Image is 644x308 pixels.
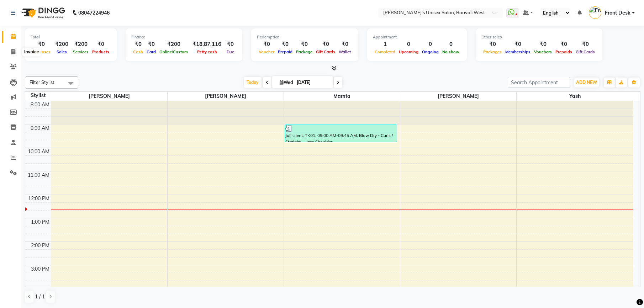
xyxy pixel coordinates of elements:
[26,171,51,179] div: 11:00 AM
[78,3,110,23] b: 08047224946
[90,40,111,48] div: ₹0
[29,101,51,108] div: 8:00 AM
[440,49,461,54] span: No show
[574,49,597,54] span: Gift Cards
[131,34,237,40] div: Finance
[190,40,224,48] div: ₹18,87,116
[225,49,236,54] span: Due
[508,77,570,88] input: Search Appointment
[168,92,284,101] span: [PERSON_NAME]
[605,9,630,17] span: Front Desk
[517,92,633,101] span: Yash
[337,40,353,48] div: ₹0
[30,79,54,85] span: Filter Stylist
[25,92,51,99] div: Stylist
[532,49,554,54] span: Vouchers
[27,195,51,202] div: 12:00 PM
[145,49,158,54] span: Card
[29,124,51,132] div: 9:00 AM
[51,92,167,101] span: [PERSON_NAME]
[22,48,41,57] div: Invoice
[400,92,516,101] span: [PERSON_NAME]
[481,49,503,54] span: Packages
[420,49,440,54] span: Ongoing
[589,6,601,19] img: Front Desk
[373,49,397,54] span: Completed
[158,40,190,48] div: ₹200
[397,49,420,54] span: Upcoming
[554,40,574,48] div: ₹0
[18,3,67,23] img: logo
[373,40,397,48] div: 1
[294,49,314,54] span: Package
[294,40,314,48] div: ₹0
[574,78,599,87] button: ADD NEW
[224,40,237,48] div: ₹0
[52,40,71,48] div: ₹200
[90,49,111,54] span: Products
[55,49,69,54] span: Sales
[257,49,276,54] span: Voucher
[30,265,51,273] div: 3:00 PM
[35,293,45,301] span: 1 / 1
[30,242,51,249] div: 2:00 PM
[397,40,420,48] div: 0
[31,40,52,48] div: ₹0
[276,49,294,54] span: Prepaid
[71,49,90,54] span: Services
[373,34,461,40] div: Appointment
[244,77,262,88] span: Today
[257,34,353,40] div: Redemption
[145,40,158,48] div: ₹0
[195,49,219,54] span: Petty cash
[420,40,440,48] div: 0
[574,40,597,48] div: ₹0
[278,80,295,85] span: Wed
[295,77,330,88] input: 2025-09-03
[284,92,400,101] span: Mamta
[285,125,397,142] div: Juli client, TK01, 09:00 AM-09:45 AM, Blow Dry - Curls / Straight - Upto Shoulder
[481,40,503,48] div: ₹0
[257,40,276,48] div: ₹0
[503,40,532,48] div: ₹0
[158,49,190,54] span: Online/Custom
[314,40,337,48] div: ₹0
[131,40,145,48] div: ₹0
[30,218,51,226] div: 1:00 PM
[276,40,294,48] div: ₹0
[503,49,532,54] span: Memberships
[532,40,554,48] div: ₹0
[26,148,51,155] div: 10:00 AM
[576,80,597,85] span: ADD NEW
[31,34,111,40] div: Total
[337,49,353,54] span: Wallet
[440,40,461,48] div: 0
[71,40,90,48] div: ₹200
[554,49,574,54] span: Prepaids
[481,34,597,40] div: Other sales
[314,49,337,54] span: Gift Cards
[131,49,145,54] span: Cash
